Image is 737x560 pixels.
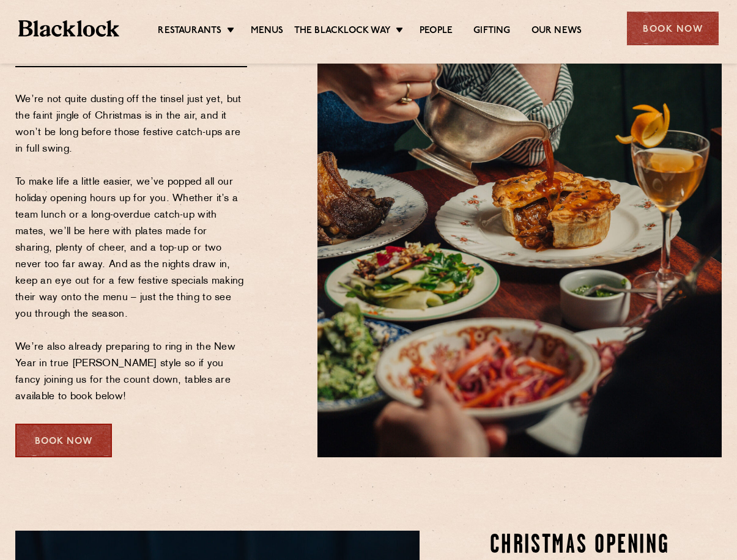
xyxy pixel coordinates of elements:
[531,25,582,39] a: Our News
[15,92,247,405] p: We’re not quite dusting off the tinsel just yet, but the faint jingle of Christmas is in the air,...
[294,25,391,39] a: The Blacklock Way
[18,20,119,37] img: BL_Textured_Logo-footer-cropped.svg
[627,12,719,45] div: Book Now
[473,25,510,39] a: Gifting
[158,25,221,39] a: Restaurants
[420,25,453,39] a: People
[15,424,112,457] div: Book Now
[251,25,284,39] a: Menus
